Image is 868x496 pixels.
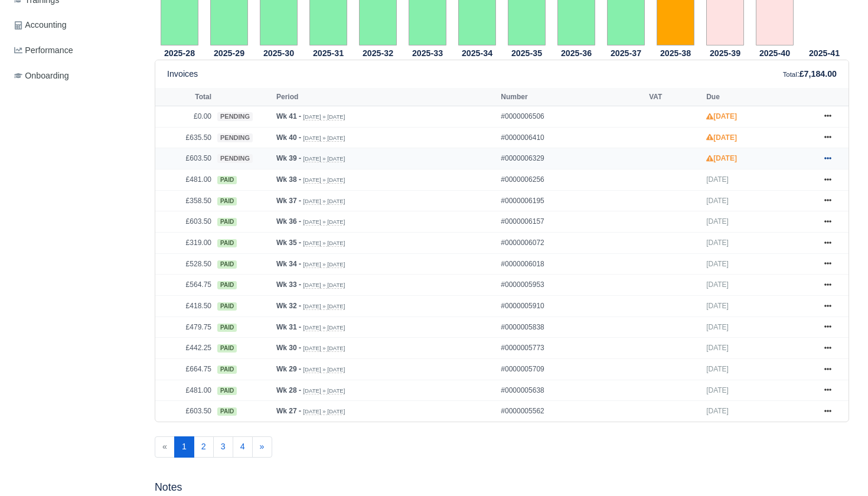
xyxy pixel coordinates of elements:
[273,88,498,106] th: Period
[276,112,301,120] strong: Wk 41 -
[303,324,345,331] small: [DATE] » [DATE]
[276,365,301,373] strong: Wk 29 -
[498,148,646,169] td: #0000006329
[155,106,214,128] td: £0.00
[783,71,797,78] small: Total
[14,18,67,32] span: Accounting
[217,366,237,374] span: paid
[304,46,353,60] th: 2025-31
[155,211,214,233] td: £603.50
[303,177,345,184] small: [DATE] » [DATE]
[155,253,214,275] td: £528.50
[276,239,301,247] strong: Wk 35 -
[706,217,729,226] span: [DATE]
[303,218,345,226] small: [DATE] » [DATE]
[14,69,69,83] span: Onboarding
[706,302,729,310] span: [DATE]
[303,261,345,268] small: [DATE] » [DATE]
[217,324,237,332] span: paid
[498,338,646,359] td: #0000005773
[809,439,868,496] iframe: Chat Widget
[155,169,214,191] td: £481.00
[303,345,345,352] small: [DATE] » [DATE]
[276,154,301,162] strong: Wk 39 -
[498,401,646,422] td: #0000005562
[217,302,237,311] span: paid
[303,155,345,162] small: [DATE] » [DATE]
[498,88,646,106] th: Number
[706,133,737,142] strong: [DATE]
[498,380,646,401] td: #0000005638
[213,436,233,458] a: 3
[217,176,237,184] span: paid
[706,365,729,373] span: [DATE]
[651,46,700,60] th: 2025-38
[155,481,849,494] h5: Notes
[706,112,737,120] strong: [DATE]
[217,260,237,269] span: paid
[217,154,253,163] span: pending
[706,175,729,184] span: [DATE]
[303,366,345,373] small: [DATE] » [DATE]
[9,39,141,62] a: Performance
[353,46,403,60] th: 2025-32
[502,46,552,60] th: 2025-35
[498,127,646,148] td: #0000006410
[303,387,345,394] small: [DATE] » [DATE]
[276,280,301,289] strong: Wk 33 -
[303,303,345,310] small: [DATE] » [DATE]
[498,275,646,296] td: #0000005953
[452,46,502,60] th: 2025-34
[155,316,214,338] td: £479.75
[706,323,729,331] span: [DATE]
[155,127,214,148] td: £635.50
[498,106,646,128] td: #0000006506
[155,88,214,106] th: Total
[303,282,345,289] small: [DATE] » [DATE]
[700,46,750,60] th: 2025-39
[706,280,729,289] span: [DATE]
[498,233,646,254] td: #0000006072
[217,133,253,142] span: pending
[217,218,237,226] span: paid
[155,190,214,211] td: £358.50
[217,407,237,416] span: paid
[276,260,301,268] strong: Wk 34 -
[155,275,214,296] td: £564.75
[303,408,345,415] small: [DATE] » [DATE]
[276,386,301,394] strong: Wk 28 -
[167,69,198,79] h6: Invoices
[552,46,601,60] th: 2025-36
[276,197,301,205] strong: Wk 37 -
[706,239,729,247] span: [DATE]
[783,67,837,81] div: :
[155,148,214,169] td: £603.50
[303,113,345,120] small: [DATE] » [DATE]
[155,401,214,422] td: £603.50
[217,281,237,289] span: paid
[498,296,646,317] td: #0000005910
[706,407,729,415] span: [DATE]
[303,240,345,247] small: [DATE] » [DATE]
[498,190,646,211] td: #0000006195
[217,344,237,353] span: paid
[303,135,345,142] small: [DATE] » [DATE]
[800,46,849,60] th: 2025-41
[706,260,729,268] span: [DATE]
[498,253,646,275] td: #0000006018
[155,233,214,254] td: £319.00
[276,175,301,184] strong: Wk 38 -
[9,64,141,87] a: Onboarding
[703,88,813,106] th: Due
[498,211,646,233] td: #0000006157
[498,359,646,380] td: #0000005709
[204,46,254,60] th: 2025-29
[498,169,646,191] td: #0000006256
[14,44,73,57] span: Performance
[646,88,703,106] th: VAT
[276,217,301,226] strong: Wk 36 -
[276,302,301,310] strong: Wk 32 -
[194,436,214,458] a: 2
[303,198,345,205] small: [DATE] » [DATE]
